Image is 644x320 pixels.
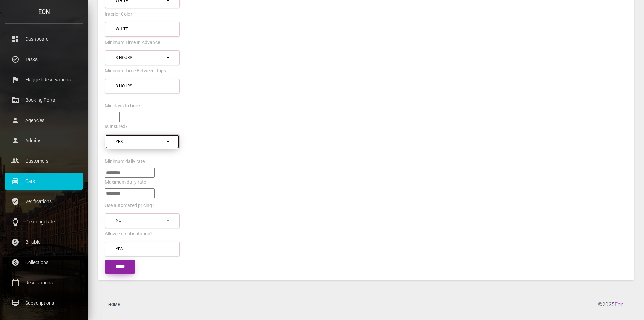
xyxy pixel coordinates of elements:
[615,301,624,308] a: Eon
[10,135,78,146] p: Admins
[10,257,78,268] p: Collections
[10,115,78,125] p: Agencies
[10,176,78,186] p: Cars
[116,26,166,32] div: White
[105,158,145,165] label: Minimum daily rate
[116,218,166,223] div: No
[105,242,180,256] button: Yes
[5,71,83,88] a: flag Flagged Reservations
[5,132,83,149] a: person Admins
[10,196,78,207] p: Verifications
[5,295,83,312] a: card_membership Subscriptions
[105,22,180,37] button: White
[5,193,83,210] a: verified_user Verifications
[105,134,180,149] button: Yes
[105,11,132,18] label: Interior Color
[5,213,83,230] a: watch Cleaning/Late
[116,83,166,89] div: 3 hours
[10,217,78,227] p: Cleaning/Late
[10,54,78,64] p: Tasks
[5,112,83,129] a: person Agencies
[105,79,180,93] button: 3 hours
[5,173,83,190] a: drive_eta Cars
[105,123,128,130] label: Is Insured?
[5,51,83,68] a: task_alt Tasks
[10,95,78,105] p: Booking Portal
[5,30,83,47] a: dashboard Dashboard
[105,50,180,65] button: 3 hours
[10,237,78,247] p: Billable
[116,139,166,145] div: Yes
[10,298,78,308] p: Subscriptions
[5,254,83,271] a: paid Collections
[105,179,146,186] label: Maximum daily rate
[105,202,154,209] label: Use automated pricing?
[10,74,78,85] p: Flagged Reservations
[598,296,629,314] div: © 2025
[116,246,166,252] div: Yes
[10,34,78,44] p: Dashboard
[103,296,125,314] a: Home
[116,55,166,61] div: 3 hours
[5,274,83,291] a: calendar_today Reservations
[105,39,160,46] label: Minimum Time In Advance
[5,234,83,251] a: paid Billable
[10,156,78,166] p: Customers
[105,231,153,237] label: Allow car substitution?
[5,91,83,108] a: corporate_fare Booking Portal
[10,278,78,288] p: Reservations
[105,213,180,228] button: No
[5,152,83,169] a: people Customers
[105,68,166,74] label: Minimum Time Between Trips
[105,103,141,109] label: Min days to book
